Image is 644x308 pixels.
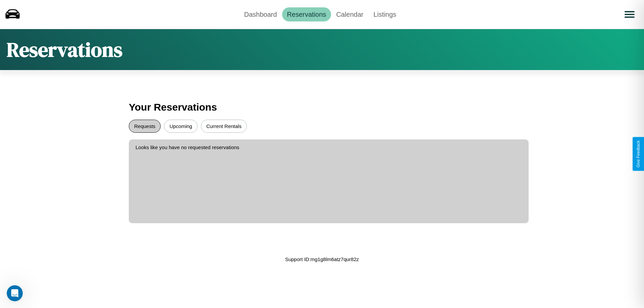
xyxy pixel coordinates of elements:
[129,120,161,133] button: Requests
[239,7,282,21] a: Dashboard
[282,7,331,21] a: Reservations
[201,120,247,133] button: Current Rentals
[164,120,198,133] button: Upcoming
[620,5,639,24] button: Open menu
[636,140,641,168] div: Give Feedback
[7,285,23,301] iframe: Intercom live chat
[368,7,401,21] a: Listings
[136,143,522,152] p: Looks like you have no requested reservations
[7,36,122,63] h1: Reservations
[285,255,359,264] p: Support ID: mg1g8lm6atz7qur82z
[331,7,368,21] a: Calendar
[129,98,515,116] h3: Your Reservations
